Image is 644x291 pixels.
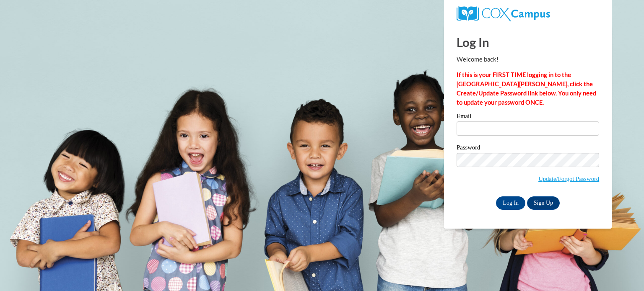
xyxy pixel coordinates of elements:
[457,6,550,21] img: COX Campus
[457,71,596,106] strong: If this is your FIRST TIME logging in to the [GEOGRAPHIC_DATA][PERSON_NAME], click the Create/Upd...
[457,33,599,51] h1: Log In
[457,55,599,64] p: Welcome back!
[457,10,550,17] a: COX Campus
[538,175,599,182] a: Update/Forgot Password
[457,113,599,121] label: Email
[527,196,560,210] a: Sign Up
[457,144,599,153] label: Password
[496,196,525,210] input: Log In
